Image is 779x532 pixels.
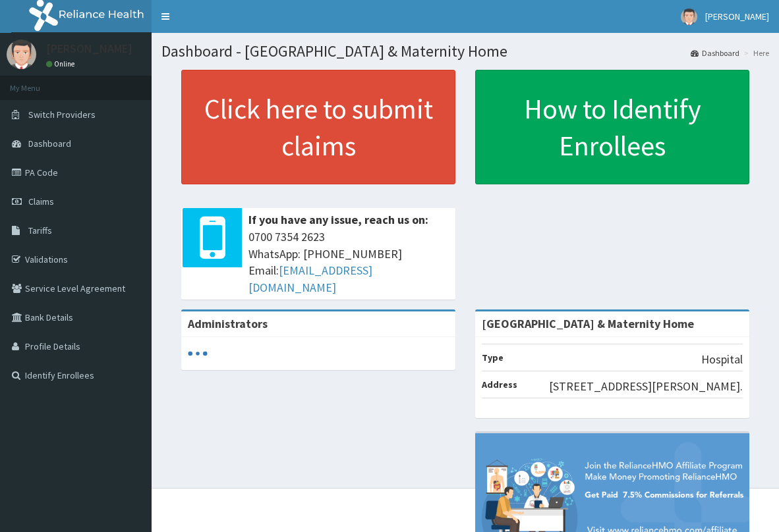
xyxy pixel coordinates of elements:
a: Dashboard [691,47,739,59]
svg: audio-loading [188,344,208,363]
b: If you have any issue, reach us on: [248,212,428,227]
a: How to Identify Enrollees [475,70,749,184]
img: User Image [7,40,36,69]
span: Dashboard [28,138,71,149]
p: [PERSON_NAME] [46,43,132,55]
b: Administrators [188,316,268,331]
a: Online [46,59,78,68]
h1: Dashboard - [GEOGRAPHIC_DATA] & Maternity Home [161,43,769,60]
a: [EMAIL_ADDRESS][DOMAIN_NAME] [248,263,372,295]
a: Click here to submit claims [181,70,455,184]
b: Type [482,352,504,363]
span: Tariffs [28,225,52,236]
b: Address [482,379,517,390]
img: User Image [681,9,697,25]
strong: [GEOGRAPHIC_DATA] & Maternity Home [482,316,694,331]
p: Hospital [701,351,743,368]
span: Switch Providers [28,109,96,120]
span: 0700 7354 2623 WhatsApp: [PHONE_NUMBER] Email: [248,228,449,296]
li: Here [741,47,769,59]
span: Claims [28,196,54,207]
span: [PERSON_NAME] [705,11,769,22]
p: [STREET_ADDRESS][PERSON_NAME]. [549,378,743,395]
